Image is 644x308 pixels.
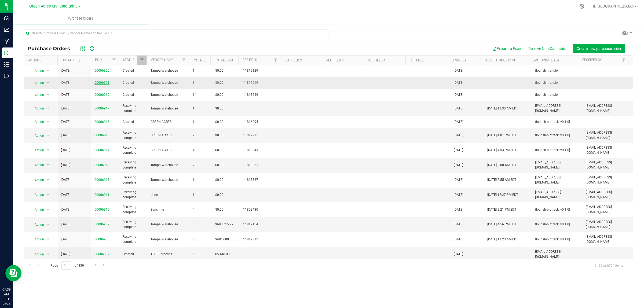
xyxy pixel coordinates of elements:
[30,91,45,99] span: Action
[28,46,75,52] span: Purchase Orders
[29,4,78,9] span: Green Acres Manufacturing
[30,105,45,112] span: Action
[110,56,119,65] a: Filter
[586,145,630,155] span: [EMAIL_ADDRESS][DOMAIN_NAME]
[94,252,109,256] a: 00006907
[61,133,70,138] span: [DATE]
[193,68,209,73] span: 1
[193,237,209,242] span: 5
[30,191,45,199] span: Action
[243,148,279,153] span: 11813843
[123,160,144,170] span: Receiving complete
[45,118,52,126] span: select
[215,237,233,242] span: $481,680.00
[586,130,630,140] span: [EMAIL_ADDRESS][DOMAIN_NAME]
[193,80,209,85] span: 1
[535,190,579,200] span: [EMAIL_ADDRESS][DOMAIN_NAME]
[535,175,579,185] span: [EMAIL_ADDRESS][DOMAIN_NAME]
[215,163,224,168] span: $0.00
[30,206,45,214] span: Action
[4,39,9,44] inline-svg: Manufacturing
[215,92,224,97] span: $0.00
[28,58,55,62] div: Actions
[535,160,579,170] span: [EMAIL_ADDRESS][DOMAIN_NAME]
[582,58,602,62] a: Received By
[193,192,209,197] span: 1
[151,222,186,227] span: Tampa Warehouse
[123,190,144,200] span: Receiving complete
[215,106,224,111] span: $0.00
[61,261,71,270] input: 1
[4,50,9,56] inline-svg: Inbound
[535,207,579,212] span: flourish-biotrack [v0.1.0]
[24,29,328,37] input: Search Purchase Order ID, Vendor Name and Ref Field 1
[454,119,463,124] span: [DATE]
[151,106,186,111] span: Tampa Warehouse
[94,93,109,97] a: 00006919
[94,237,109,241] a: 00006908
[45,79,52,87] span: select
[123,68,144,73] span: Created
[151,177,186,182] span: Tampa Warehouse
[94,148,109,152] a: 00006914
[4,73,9,79] inline-svg: Outbound
[215,177,224,182] span: $0.00
[487,222,516,227] span: [DATE] 4:56 PM EDT
[454,222,463,227] span: [DATE]
[487,237,518,242] span: [DATE] 11:23 AM EDT
[123,80,144,85] span: Created
[4,62,9,67] inline-svg: Inventory
[215,192,224,197] span: $0.00
[535,80,579,85] span: flourish_transfer
[30,176,45,184] span: Action
[123,130,144,140] span: Receiving complete
[579,4,585,9] div: Manage settings
[193,222,209,227] span: 5
[94,107,109,110] a: 00006917
[94,133,109,137] a: 00006915
[452,58,466,62] a: Updated
[243,68,279,73] span: 11819129
[454,106,463,111] span: [DATE]
[45,105,52,112] span: select
[123,92,144,97] span: Created
[271,56,280,65] a: Filter
[30,251,45,258] span: Action
[193,252,209,257] span: 6
[123,175,144,185] span: Receiving complete
[243,237,279,242] span: 11812311
[454,133,463,138] span: [DATE]
[525,44,569,53] button: Receive Non-Cannabis
[45,206,52,214] span: select
[454,177,463,182] span: [DATE]
[61,68,70,73] span: [DATE]
[4,27,9,32] inline-svg: Analytics
[123,219,144,230] span: Receiving complete
[61,192,70,197] span: [DATE]
[61,148,70,153] span: [DATE]
[454,163,463,168] span: [DATE]
[45,176,52,184] span: select
[243,207,279,212] span: 11808430
[535,119,579,124] span: flourish-biotrack [v0.1.0]
[151,237,186,242] span: Tampa Warehouse
[586,234,630,244] span: [EMAIL_ADDRESS][DOMAIN_NAME]
[92,261,100,269] a: Go to the next page
[591,4,634,8] span: Hi, [GEOGRAPHIC_DATA]!
[284,58,302,62] a: Ref Field 2
[573,44,625,53] button: Create new purchase order
[586,103,630,113] span: [EMAIL_ADDRESS][DOMAIN_NAME]
[454,148,463,153] span: [DATE]
[61,207,70,212] span: [DATE]
[193,177,209,182] span: 1
[243,133,279,138] span: 11812975
[13,13,148,24] a: Purchase Orders
[95,58,102,62] a: PO #
[487,163,516,168] span: [DATE] 8:00 AM EDT
[487,207,516,212] span: [DATE] 2:21 PM EDT
[243,80,279,85] span: 11817919
[46,261,88,270] span: Page of 339
[215,207,224,212] span: $0.00
[151,148,186,153] span: GREEN ACRES
[5,265,21,281] iframe: Resource center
